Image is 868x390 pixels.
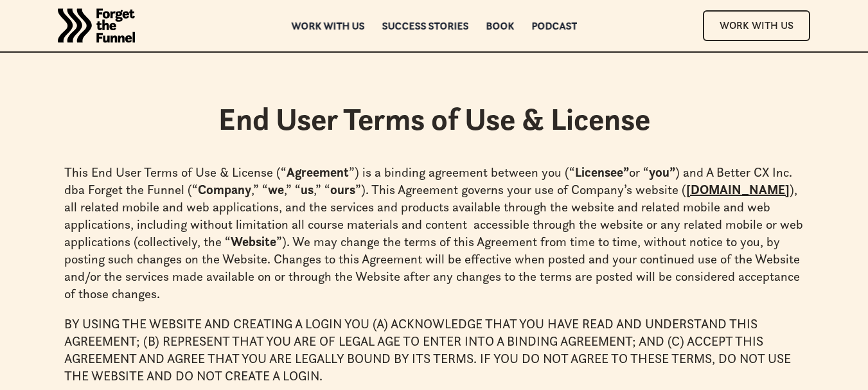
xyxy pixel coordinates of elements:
p: BY USING THE WEBSITE AND CREATING A LOGIN YOU (A) ACKNOWLEDGE THAT YOU HAVE READ AND UNDERSTAND T... [64,315,804,385]
a: Podcast [531,21,577,30]
a: Work With Us [703,10,810,40]
strong: Website [231,233,276,250]
strong: Licensee” [575,164,629,181]
strong: Agreement [287,164,349,181]
strong: us [301,181,314,198]
p: This End User Terms of Use & License (“ ”) is a binding agreement between you (“ or “ ) and A Bet... [64,164,804,303]
strong: we [268,181,284,198]
a: Work with us [291,21,364,30]
strong: ours [330,181,355,198]
strong: Company [198,181,251,198]
a: Book [486,21,514,30]
strong: you” [649,164,675,181]
a: Success Stories [382,21,468,30]
h2: End User Terms of Use & License [64,101,804,138]
a: [DOMAIN_NAME] [686,182,790,197]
